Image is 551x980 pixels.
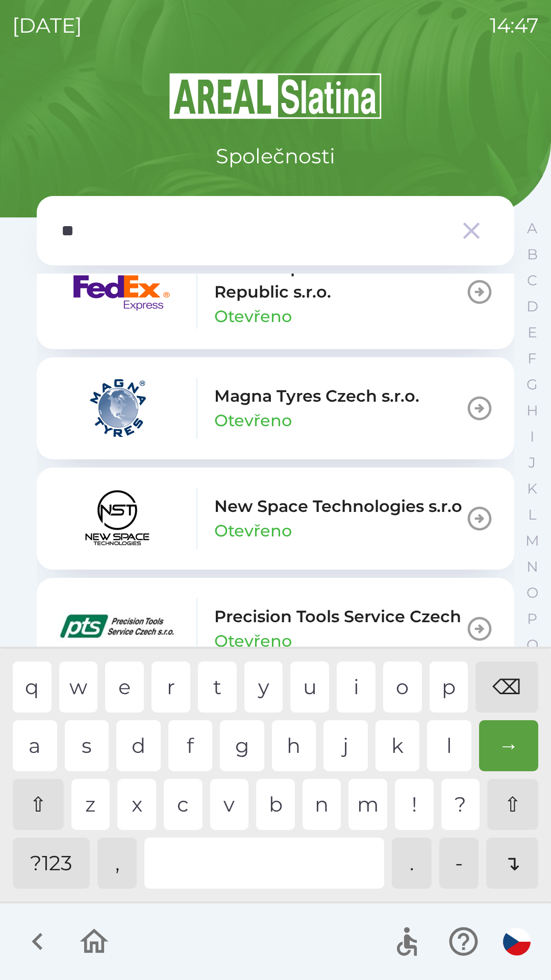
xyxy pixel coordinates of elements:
[519,580,545,606] button: O
[527,610,537,628] p: P
[519,398,545,424] button: H
[519,372,545,398] button: G
[57,598,180,659] img: 850b4a08-df2d-44a1-8e47-45667ba07c3c.png
[216,141,335,171] p: Společnosti
[519,528,545,554] button: M
[57,261,180,323] img: 4ce18c3f-dc5f-4c08-bd09-4be314d27d62.png
[57,488,180,549] img: 193e99a0-f4f9-44e0-9963-f74563c0b95b.png
[37,357,514,459] button: Magna Tyres Czech s.r.o.Otevřeno
[519,267,545,293] button: C
[519,346,545,372] button: F
[503,928,531,955] img: cs flag
[214,604,461,629] p: Precision Tools Service Czech
[527,298,538,315] p: D
[527,246,538,263] p: B
[527,376,538,394] p: G
[519,320,545,346] button: E
[527,584,538,602] p: O
[519,241,545,267] button: B
[519,606,545,632] button: P
[527,402,538,420] p: H
[527,636,538,654] p: Q
[519,424,545,450] button: I
[37,468,514,570] button: New Space Technologies s.r.oOtevřeno
[519,450,545,476] button: J
[519,632,545,658] button: Q
[527,219,537,237] p: A
[57,378,180,439] img: 277223b4-ef8d-45a5-abbf-3e9dcefbb3f2.png
[214,408,292,433] p: Otevřeno
[527,480,537,498] p: K
[519,476,545,502] button: K
[528,350,537,367] p: F
[530,428,534,446] p: I
[527,558,538,576] p: N
[527,272,537,289] p: C
[214,494,462,519] p: New Space Technologies s.r.o
[525,532,539,550] p: M
[528,506,536,524] p: L
[214,304,292,329] p: Otevřeno
[529,454,536,472] p: J
[519,215,545,241] button: A
[12,10,82,41] p: [DATE]
[37,235,514,349] button: FedEx Express Czech Republic s.r.o.Otevřeno
[37,578,514,680] button: Precision Tools Service CzechOtevřeno
[214,629,292,653] p: Otevřeno
[528,324,537,341] p: E
[519,502,545,528] button: L
[519,554,545,580] button: N
[214,384,419,408] p: Magna Tyres Czech s.r.o.
[214,255,465,304] p: FedEx Express Czech Republic s.r.o.
[519,293,545,320] button: D
[37,71,514,120] img: Logo
[214,519,292,543] p: Otevřeno
[490,10,539,41] p: 14:47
